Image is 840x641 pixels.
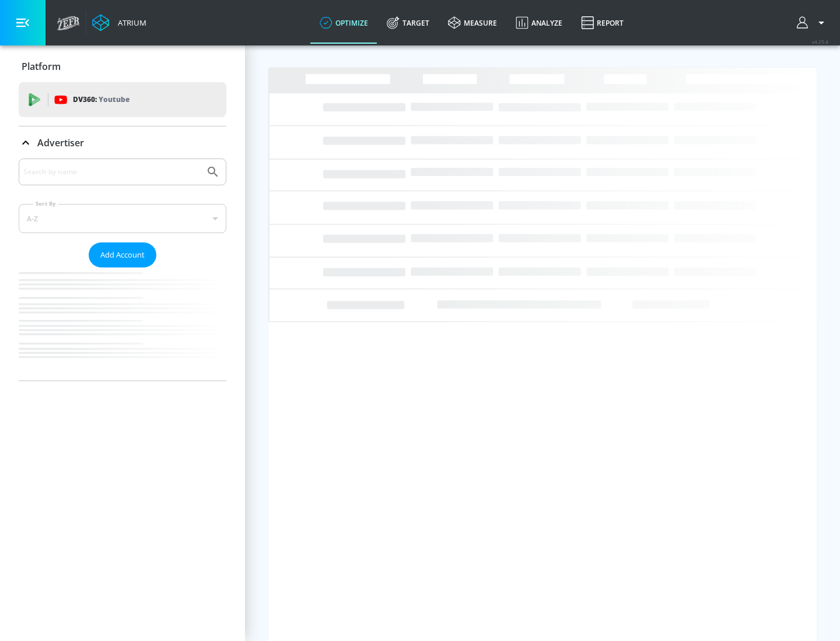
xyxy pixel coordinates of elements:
[572,2,633,44] a: Report
[19,50,226,83] div: Platform
[19,267,226,381] nav: list of Advertiser
[19,82,226,117] div: DV360: Youtube
[100,248,145,262] span: Add Account
[33,200,58,207] label: Sort By
[19,159,226,381] div: Advertiser
[92,14,146,31] a: Atrium
[377,2,439,44] a: Target
[439,2,506,44] a: measure
[310,2,377,44] a: optimize
[89,242,156,267] button: Add Account
[73,93,129,106] p: DV360:
[19,204,226,233] div: A-Z
[22,60,61,73] p: Platform
[99,93,129,105] p: Youtube
[23,164,200,179] input: Search by name
[37,136,84,149] p: Advertiser
[506,2,572,44] a: Analyze
[19,126,226,159] div: Advertiser
[812,38,828,45] span: v 4.25.4
[113,17,146,28] div: Atrium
